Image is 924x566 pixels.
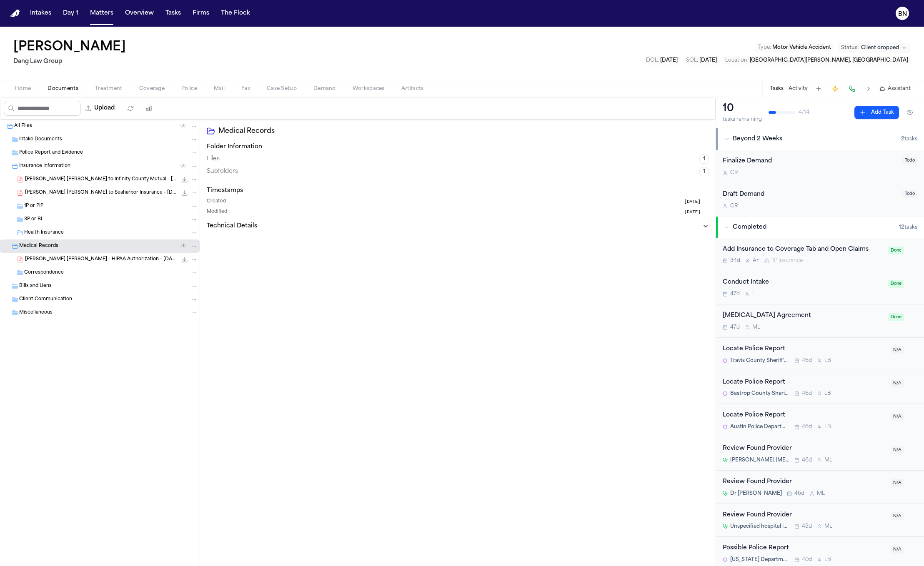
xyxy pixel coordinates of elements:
[24,269,64,277] span: Correspondence
[723,102,762,115] div: 10
[716,217,924,238] button: Completed12tasks
[139,85,165,92] span: Coverage
[725,58,749,63] span: Location :
[888,247,904,254] span: Done
[716,271,924,304] div: Open task: Conduct Intake
[716,150,924,183] div: Open task: Finalize Demand
[730,324,740,331] span: 47d
[902,106,917,119] button: Hide completed tasks (⌘⇧H)
[723,477,886,487] div: Review Found Provider
[846,83,858,95] button: Make a Call
[841,45,859,51] span: Status:
[723,190,897,199] div: Draft Demand
[730,291,740,297] span: 47d
[799,109,809,116] span: 4 / 14
[879,85,911,92] button: Assistant
[723,411,886,420] div: Locate Police Report
[13,40,126,55] button: Edit matter name
[218,6,253,21] button: The Flock
[19,163,70,170] span: Insurance Information
[189,6,213,21] a: Firms
[48,85,78,92] span: Documents
[699,58,717,63] span: [DATE]
[891,413,904,421] span: N/A
[716,304,924,338] div: Open task: Retainer Agreement
[19,296,72,303] span: Client Communication
[723,116,762,123] div: tasks remaining
[180,164,185,168] span: ( 2 )
[353,85,385,92] span: Workspaces
[730,556,789,563] span: [US_STATE] Department of Public Safety – Highway Patrol, Patrol Operations District 7-B ([GEOGRAP...
[684,198,709,205] button: [DATE]
[686,58,698,63] span: SOL :
[753,257,759,264] span: A F
[684,209,709,216] button: [DATE]
[13,40,126,55] h1: [PERSON_NAME]
[13,57,129,67] h2: Dang Law Group
[180,124,185,128] span: ( 3 )
[802,390,812,397] span: 46d
[25,189,177,197] span: [PERSON_NAME] [PERSON_NAME] to Seaharbor Insurance - [DATE]
[14,123,32,130] span: All Files
[401,85,424,92] span: Artifacts
[27,6,55,21] a: Intakes
[267,85,297,92] span: Case Setup
[684,209,701,216] span: [DATE]
[60,6,82,21] button: Day 1
[723,56,911,65] button: Edit Location: Del Valle, TX
[19,243,58,250] span: Medical Records
[4,101,81,116] input: Search files
[802,357,812,364] span: 46d
[772,45,831,50] span: Motor Vehicle Accident
[716,238,924,272] div: Open task: Add Insurance to Coverage Tab and Open Claims
[207,155,220,163] span: Files
[794,490,804,497] span: 46d
[891,546,904,554] span: N/A
[723,311,883,321] div: [MEDICAL_DATA] Agreement
[207,209,227,216] span: Modified
[730,457,789,464] span: [PERSON_NAME] [MEDICAL_DATA] Concepts ([PERSON_NAME] [MEDICAL_DATA])
[87,6,117,21] button: Matters
[24,203,43,210] span: 1P or PIP
[19,150,83,157] span: Police Report and Evidence
[716,128,924,150] button: Beyond 2 Weeks2tasks
[891,512,904,520] span: N/A
[181,244,185,248] span: ( 1 )
[241,85,250,92] span: Fax
[19,309,53,317] span: Miscellaneous
[730,523,789,530] span: Unspecified hospital in [GEOGRAPHIC_DATA], [GEOGRAPHIC_DATA]
[730,257,740,264] span: 34d
[162,6,184,21] button: Tasks
[752,324,760,331] span: M L
[752,291,755,297] span: L
[218,126,709,136] h2: Medical Records
[723,278,883,287] div: Conduct Intake
[723,544,886,553] div: Possible Police Report
[716,404,924,437] div: Open task: Locate Police Report
[24,229,64,237] span: Health Insurance
[829,83,841,95] button: Create Immediate Task
[716,338,924,371] div: Open task: Locate Police Report
[888,85,911,92] span: Assistant
[699,167,709,176] span: 1
[802,556,812,563] span: 40d
[730,357,789,364] span: Travis County Sheriff’s Office
[901,136,917,142] span: 2 task s
[824,523,832,530] span: M L
[15,85,31,92] span: Home
[644,56,680,65] button: Edit DOL: 2025-07-04
[10,10,20,17] img: Finch Logo
[750,58,908,63] span: [GEOGRAPHIC_DATA][PERSON_NAME], [GEOGRAPHIC_DATA]
[181,85,197,92] span: Police
[730,390,789,397] span: Bastrop County Sheriff’s Office
[770,85,784,92] button: Tasks
[733,135,782,143] span: Beyond 2 Weeks
[888,313,904,321] span: Done
[716,471,924,504] div: Open task: Review Found Provider
[824,424,831,430] span: L B
[122,6,157,21] button: Overview
[824,556,831,563] span: L B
